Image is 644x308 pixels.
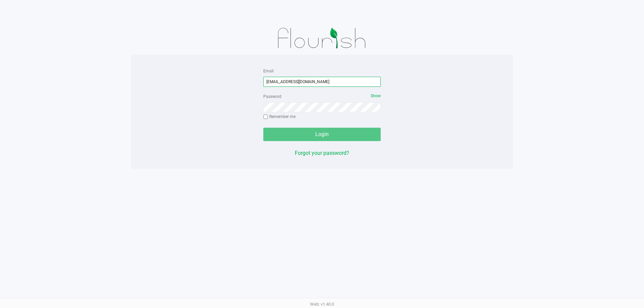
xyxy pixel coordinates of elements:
span: Show [371,94,381,98]
span: Web: v1.40.0 [310,302,334,307]
label: Email [263,68,274,74]
label: Remember me [263,114,296,120]
label: Password [263,94,281,100]
input: Remember me [263,115,268,119]
button: Forgot your password? [295,149,349,157]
